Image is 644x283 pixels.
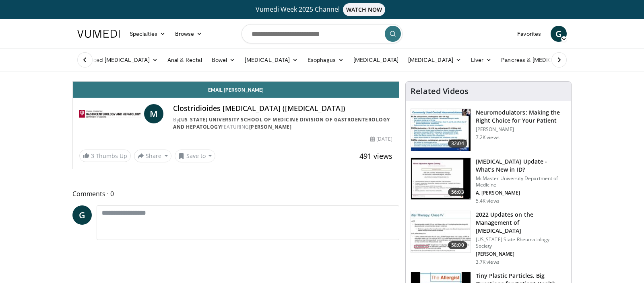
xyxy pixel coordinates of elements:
h3: Neuromodulators: Making the Right Choice for Your Patient [476,109,566,125]
img: Indiana University School of Medicine Division of Gastroenterology and Hepatology [79,104,141,123]
a: 32:04 Neuromodulators: Making the Right Choice for Your Patient [PERSON_NAME] 7.2K views [411,109,566,151]
span: 491 views [359,151,392,161]
a: Advanced [MEDICAL_DATA] [72,52,163,68]
a: Anal & Rectal [163,52,207,68]
p: A. [PERSON_NAME] [476,190,566,196]
a: G [551,26,567,42]
a: Specialties [125,26,170,42]
img: 98142e78-5af4-4da4-a248-a3d154539079.150x105_q85_crop-smart_upscale.jpg [411,158,471,200]
p: 3.7K views [476,259,500,265]
img: VuMedi Logo [77,30,120,38]
a: Vumedi Week 2025 ChannelWATCH NOW [78,3,566,16]
div: [DATE] [370,135,392,143]
p: [US_STATE] State Rheumatology Society [476,236,566,249]
button: Share [134,150,171,162]
a: [MEDICAL_DATA] [240,52,303,68]
a: M [144,104,163,123]
span: 3 [91,152,94,160]
a: 3 Thumbs Up [79,150,131,162]
span: Comments 0 [72,189,399,199]
p: McMaster University Department of Medicine [476,175,566,188]
h3: 2022 Updates on the Management of [MEDICAL_DATA] [476,211,566,235]
p: 5.4K views [476,198,500,204]
img: 07e8cbaf-531a-483a-a574-edfd115eef37.150x105_q85_crop-smart_upscale.jpg [411,211,471,253]
p: [PERSON_NAME] [476,126,566,133]
a: Email [PERSON_NAME] [73,82,399,98]
a: [MEDICAL_DATA] [403,52,466,68]
p: 7.2K views [476,134,500,141]
a: Liver [466,52,496,68]
h4: Related Videos [411,86,469,96]
span: WATCH NOW [343,3,386,16]
h4: Clostridioides [MEDICAL_DATA] ([MEDICAL_DATA]) [173,104,392,113]
a: 56:03 [MEDICAL_DATA] Update - What’s New in ID? McMaster University Department of Medicine A. [PE... [411,158,566,204]
a: Bowel [207,52,240,68]
a: Browse [170,26,207,42]
a: [MEDICAL_DATA] [349,52,403,68]
span: 56:03 [448,188,467,196]
h3: [MEDICAL_DATA] Update - What’s New in ID? [476,158,566,174]
button: Save to [175,150,216,162]
a: [US_STATE] University School of Medicine Division of Gastroenterology and Hepatology [173,116,390,130]
a: 58:00 2022 Updates on the Management of [MEDICAL_DATA] [US_STATE] State Rheumatology Society [PER... [411,211,566,265]
a: Esophagus [303,52,349,68]
span: 58:00 [448,241,467,249]
p: [PERSON_NAME] [476,251,566,257]
a: Pancreas & [MEDICAL_DATA] [496,52,590,68]
div: By FEATURING [173,116,392,131]
img: c38ea237-a186-42d0-a976-9c7e81fc47ab.150x105_q85_crop-smart_upscale.jpg [411,109,471,151]
input: Search topics, interventions [242,24,402,43]
a: Favorites [512,26,546,42]
span: 32:04 [448,139,467,148]
a: G [72,205,92,225]
a: [PERSON_NAME] [249,123,292,130]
